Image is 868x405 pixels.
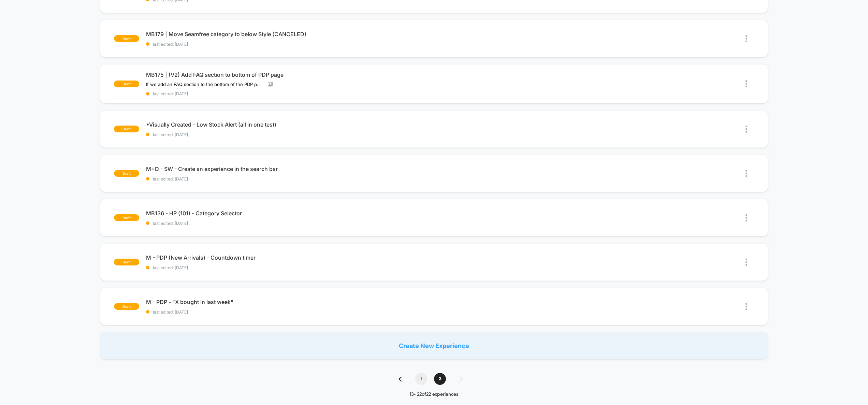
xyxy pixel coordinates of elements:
[146,71,434,78] span: MB175 | (V2) Add FAQ section to bottom of PDP page
[746,126,747,133] img: close
[146,82,263,87] span: If we add an FAQ section to the bottom of the PDP pages it will help consumers better learn about...
[434,373,446,385] span: 2
[746,80,747,87] img: close
[114,170,139,177] span: draft
[146,132,434,137] span: last edited: [DATE]
[146,210,434,217] span: MB136 - HP (101) - Category Selector
[146,265,434,270] span: last edited: [DATE]
[146,299,434,305] span: M - PDP - "X bought in last week"
[100,332,768,359] div: Create New Experience
[746,170,747,177] img: close
[146,42,434,47] span: last edited: [DATE]
[114,126,139,132] span: draft
[746,259,747,266] img: close
[146,176,434,182] span: last edited: [DATE]
[746,214,747,221] img: close
[746,35,747,42] img: close
[114,35,139,42] span: draft
[146,254,434,261] span: M - PDP (New Arrivals) - Countdown timer
[392,392,476,397] div: 13 - 22 of 22 experiences
[146,309,434,315] span: last edited: [DATE]
[146,31,434,38] span: MB179 | Move Seamfree category to below Style (CANCELED)
[146,221,434,226] span: last edited: [DATE]
[399,377,402,381] img: pagination back
[146,121,434,128] span: *Visually Created - Low Stock Alert (all in one test)
[146,165,434,172] span: M+D - SW - Create an experience in the search bar
[114,303,139,310] span: draft
[146,91,434,96] span: last edited: [DATE]
[746,303,747,310] img: close
[114,214,139,221] span: draft
[114,81,139,87] span: draft
[114,259,139,265] span: draft
[415,373,427,385] span: 1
